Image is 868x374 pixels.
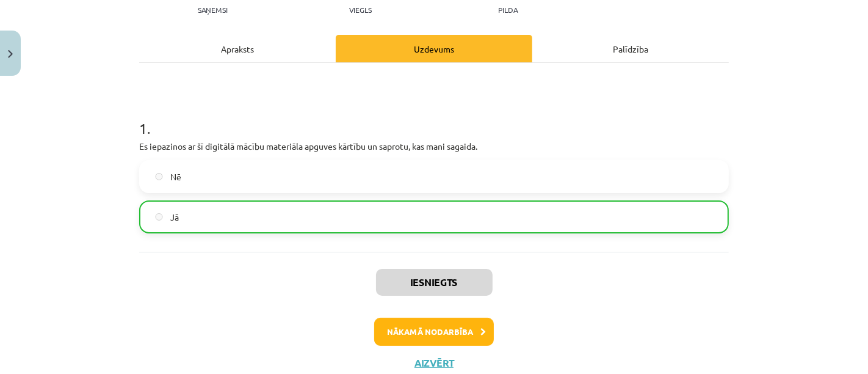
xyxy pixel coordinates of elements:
input: Jā [155,213,163,221]
input: Nē [155,173,163,181]
p: Es iepazinos ar šī digitālā mācību materiāla apguves kārtību un saprotu, kas mani sagaida. [139,140,729,153]
button: Iesniegts [376,269,493,296]
h1: 1 . [139,98,729,136]
p: Viegls [349,5,372,14]
div: Apraksts [139,35,336,62]
p: pilda [498,5,518,14]
button: Nākamā nodarbība [374,318,494,346]
div: Palīdzība [532,35,729,62]
span: Nē [170,170,181,183]
span: Jā [170,211,179,224]
button: Aizvērt [411,357,457,369]
p: Saņemsi [193,5,233,14]
img: icon-close-lesson-0947bae3869378f0d4975bcd49f059093ad1ed9edebbc8119c70593378902aed.svg [8,50,13,58]
div: Uzdevums [336,35,532,62]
